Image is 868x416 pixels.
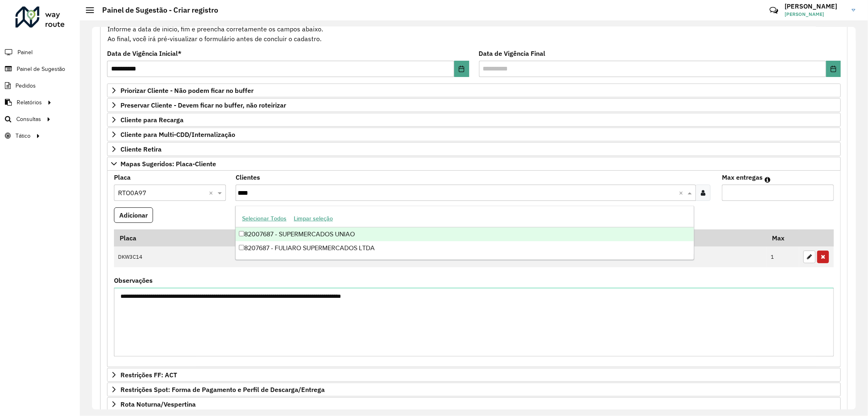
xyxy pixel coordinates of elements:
[120,117,184,123] span: Cliente para Recarga
[107,113,841,127] a: Cliente para Recarga
[107,14,841,44] div: Informe a data de inicio, fim e preencha corretamente os campos abaixo. Ao final, você irá pré-vi...
[767,229,799,247] th: Max
[120,102,286,108] span: Preservar Cliente - Devem ficar no buffer, não roteirizar
[16,115,41,123] span: Consultas
[107,48,181,58] label: Data de Vigência Inicial
[767,247,799,268] td: 1
[17,48,33,57] span: Painel
[454,61,469,77] button: Choose Date
[236,172,260,182] label: Clientes
[120,386,325,393] span: Restrições Spot: Forma de Pagamento e Perfil de Descarga/Entrega
[114,172,131,182] label: Placa
[15,81,36,90] span: Pedidos
[231,247,520,268] td: 82007687
[236,227,694,241] div: 82007687 - SUPERMERCADOS UNIAO
[107,171,841,368] div: Mapas Sugeridos: Placa-Cliente
[107,368,841,382] a: Restrições FF: ACT
[107,397,841,411] a: Rota Noturna/Vespertina
[107,142,841,156] a: Cliente Retira
[114,229,231,247] th: Placa
[722,172,763,182] label: Max entregas
[114,207,153,223] button: Adicionar
[120,87,254,94] span: Priorizar Cliente - Não podem ficar no buffer
[479,48,546,58] label: Data de Vigência Final
[290,212,337,225] button: Limpar seleção
[114,275,153,285] label: Observações
[120,131,235,138] span: Cliente para Multi-CDD/Internalização
[120,372,177,378] span: Restrições FF: ACT
[826,61,841,77] button: Choose Date
[209,188,216,198] span: Clear all
[107,157,841,171] a: Mapas Sugeridos: Placa-Cliente
[15,132,31,140] span: Tático
[236,241,694,255] div: 8207687 - FULIARO SUPERMERCADOS LTDA
[765,2,783,19] a: Contato Rápido
[765,176,770,183] em: Máximo de clientes que serão colocados na mesma rota com os clientes informados
[107,128,841,141] a: Cliente para Multi-CDD/Internalização
[114,247,231,268] td: DKW3C14
[785,11,846,18] span: [PERSON_NAME]
[785,2,846,10] h3: [PERSON_NAME]
[17,65,65,73] span: Painel de Sugestão
[107,383,841,396] a: Restrições Spot: Forma de Pagamento e Perfil de Descarga/Entrega
[235,206,694,260] ng-dropdown-panel: Options list
[120,401,196,407] span: Rota Noturna/Vespertina
[231,229,520,247] th: Código Cliente
[679,188,686,198] span: Clear all
[94,6,218,15] h2: Painel de Sugestão - Criar registro
[107,98,841,112] a: Preservar Cliente - Devem ficar no buffer, não roteirizar
[107,84,841,97] a: Priorizar Cliente - Não podem ficar no buffer
[17,98,42,107] span: Relatórios
[120,161,216,167] span: Mapas Sugeridos: Placa-Cliente
[120,146,162,152] span: Cliente Retira
[238,212,290,225] button: Selecionar Todos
